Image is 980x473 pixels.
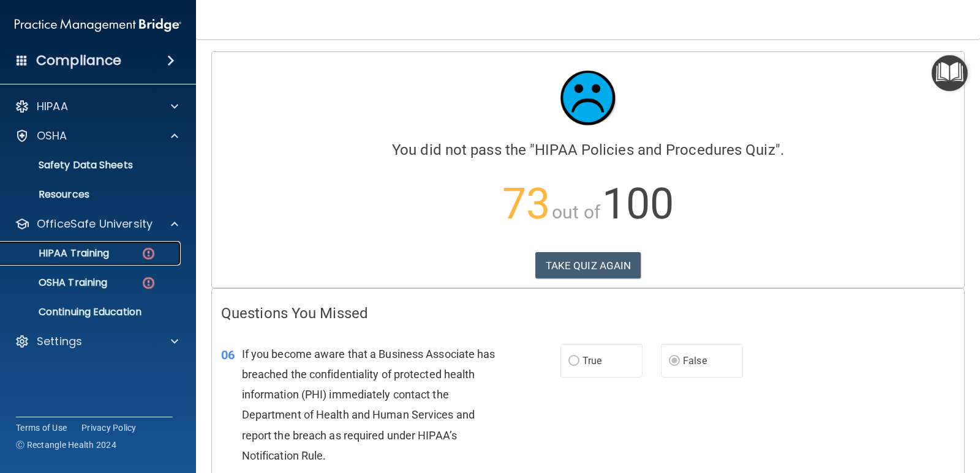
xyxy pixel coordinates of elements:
span: HIPAA Policies and Procedures Quiz [535,141,775,158]
input: True [568,357,579,366]
p: Settings [37,334,82,349]
span: If you become aware that a Business Associate has breached the confidentiality of protected healt... [242,348,496,462]
input: False [669,357,680,366]
p: OfficeSafe University [37,217,153,231]
img: danger-circle.6113f641.png [141,275,156,291]
h4: Compliance [36,52,121,69]
p: OSHA [37,128,67,143]
img: PMB logo [15,13,181,37]
p: OSHA Training [8,277,107,289]
a: Settings [15,334,178,349]
a: OfficeSafe University [15,217,178,231]
a: OSHA [15,128,178,143]
img: sad_face.ecc698e2.jpg [551,61,625,135]
a: Terms of Use [16,422,67,434]
span: False [683,355,707,367]
p: HIPAA [37,99,68,114]
img: danger-circle.6113f641.png [141,246,156,261]
p: Continuing Education [8,306,175,318]
span: out of [552,201,600,223]
a: HIPAA [15,99,178,114]
button: TAKE QUIZ AGAIN [535,252,641,279]
span: 100 [602,179,674,229]
span: 73 [502,179,550,229]
h4: Questions You Missed [221,305,955,321]
p: Resources [8,188,175,201]
p: HIPAA Training [8,247,109,259]
a: Privacy Policy [81,422,137,434]
span: 06 [221,348,235,362]
h4: You did not pass the " ". [221,142,955,158]
span: True [582,355,601,367]
button: Open Resource Center [932,55,968,91]
p: Safety Data Sheets [8,159,175,171]
span: Ⓒ Rectangle Health 2024 [16,439,116,451]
